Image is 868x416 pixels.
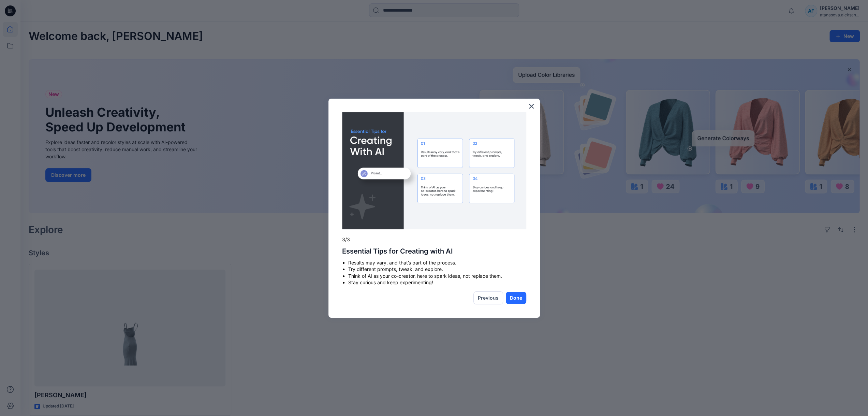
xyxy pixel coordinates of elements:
li: Think of AI as your co-creator, here to spark ideas, not replace them. [348,273,526,279]
h2: Essential Tips for Creating with AI [342,247,526,255]
button: Previous [473,291,503,304]
p: 3/3 [342,236,526,243]
button: Done [506,292,526,304]
li: Try different prompts, tweak, and explore. [348,266,526,273]
li: Stay curious and keep experimenting! [348,279,526,286]
li: Results may vary, and that’s part of the process. [348,259,526,266]
button: Close [528,101,535,112]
